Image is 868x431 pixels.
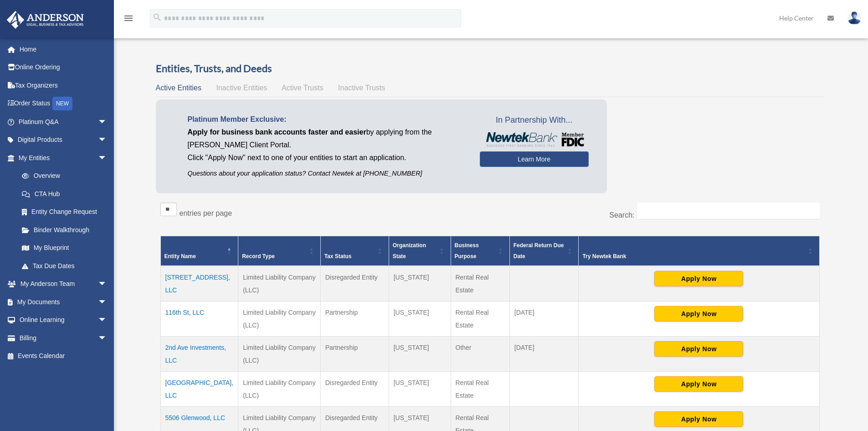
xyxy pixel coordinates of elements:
[509,337,579,372] td: [DATE]
[451,236,509,266] th: Business Purpose: Activate to sort
[238,372,321,407] td: Limited Liability Company (LLC)
[98,149,116,167] span: arrow_drop_down
[320,236,389,266] th: Tax Status: Activate to sort
[451,372,509,407] td: Rental Real Estate
[98,329,116,348] span: arrow_drop_down
[4,11,87,29] img: Anderson Advisors Platinum Portal
[188,128,366,136] span: Apply for business bank accounts faster and easier
[13,239,116,257] a: My Blueprint
[188,151,466,164] p: Click "Apply Now" next to one of your entities to start an application.
[484,132,584,147] img: NewtekBankLogoSM.png
[164,253,196,260] span: Entity Name
[514,242,564,260] span: Federal Return Due Date
[160,236,238,266] th: Entity Name: Activate to invert sorting
[338,84,385,92] span: Inactive Trusts
[98,113,116,131] span: arrow_drop_down
[389,266,451,301] td: [US_STATE]
[324,253,352,260] span: Tax Status
[160,266,238,301] td: [STREET_ADDRESS], LLC
[451,301,509,337] td: Rental Real Estate
[188,113,466,126] p: Platinum Member Exclusive:
[393,242,426,260] span: Organization State
[320,266,389,301] td: Disregarded Entity
[6,76,121,94] a: Tax Organizers
[238,301,321,337] td: Limited Liability Company (LLC)
[6,58,121,77] a: Online Ordering
[238,236,321,266] th: Record Type: Activate to sort
[455,242,479,260] span: Business Purpose
[6,293,121,311] a: My Documentsarrow_drop_down
[6,275,121,293] a: My Anderson Teamarrow_drop_down
[160,372,238,407] td: [GEOGRAPHIC_DATA], LLC
[654,411,743,427] button: Apply Now
[160,337,238,372] td: 2nd Ave Investments, LLC
[320,301,389,337] td: Partnership
[579,236,819,266] th: Try Newtek Bank : Activate to sort
[509,301,579,337] td: [DATE]
[180,209,232,217] label: entries per page
[152,12,162,22] i: search
[238,337,321,372] td: Limited Liability Company (LLC)
[847,11,861,25] img: User Pic
[6,40,121,58] a: Home
[13,203,116,221] a: Entity Change Request
[98,311,116,330] span: arrow_drop_down
[480,151,589,167] a: Learn More
[98,131,116,150] span: arrow_drop_down
[160,301,238,337] td: 116th St, LLC
[188,126,466,151] p: by applying from the [PERSON_NAME] Client Portal.
[188,168,466,179] p: Questions about your application status? Contact Newtek at [PHONE_NUMBER]
[509,236,579,266] th: Federal Return Due Date: Activate to sort
[582,251,805,262] div: Try Newtek Bank
[389,372,451,407] td: [US_STATE]
[123,16,134,24] a: menu
[6,149,116,167] a: My Entitiesarrow_drop_down
[320,372,389,407] td: Disregarded Entity
[282,84,324,92] span: Active Trusts
[52,97,72,110] div: NEW
[389,337,451,372] td: [US_STATE]
[216,84,267,92] span: Inactive Entities
[6,311,121,329] a: Online Learningarrow_drop_down
[6,113,121,131] a: Platinum Q&Aarrow_drop_down
[6,347,121,365] a: Events Calendar
[451,337,509,372] td: Other
[98,275,116,294] span: arrow_drop_down
[13,185,116,203] a: CTA Hub
[238,266,321,301] td: Limited Liability Company (LLC)
[13,167,112,185] a: Overview
[6,131,121,149] a: Digital Productsarrow_drop_down
[98,293,116,312] span: arrow_drop_down
[654,306,743,322] button: Apply Now
[389,301,451,337] td: [US_STATE]
[156,62,824,76] h3: Entities, Trusts, and Deeds
[451,266,509,301] td: Rental Real Estate
[609,211,634,219] label: Search:
[389,236,451,266] th: Organization State: Activate to sort
[242,253,275,260] span: Record Type
[654,271,743,286] button: Apply Now
[320,337,389,372] td: Partnership
[6,329,121,347] a: Billingarrow_drop_down
[156,84,201,92] span: Active Entities
[13,257,116,275] a: Tax Due Dates
[654,376,743,392] button: Apply Now
[6,94,121,113] a: Order StatusNEW
[480,113,589,128] span: In Partnership With...
[123,13,134,24] i: menu
[654,341,743,357] button: Apply Now
[13,221,116,239] a: Binder Walkthrough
